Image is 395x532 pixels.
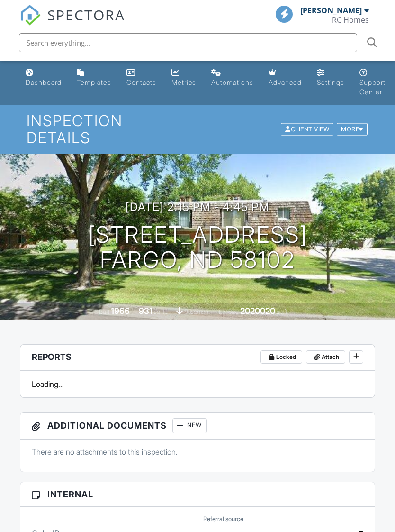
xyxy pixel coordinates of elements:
img: The Best Home Inspection Software - Spectora [20,5,41,26]
a: Contacts [123,64,160,92]
div: Dashboard [26,78,62,86]
span: basement [184,308,210,315]
div: 2020020 [240,306,275,316]
a: Advanced [265,64,305,92]
div: More [337,123,368,136]
a: Dashboard [22,64,65,92]
a: Automations (Basic) [207,64,257,92]
span: Built [99,308,109,315]
h3: [DATE] 2:15 pm - 4:45 pm [126,201,269,213]
a: Support Center [356,64,389,101]
h1: [STREET_ADDRESS] Fargo, ND 58102 [88,222,307,273]
div: Settings [317,78,344,86]
span: SPECTORA [47,5,125,25]
a: Client View [280,125,336,132]
h3: Additional Documents [20,413,375,440]
span: sq. ft. [154,308,167,315]
div: Automations [211,78,253,86]
a: SPECTORA [20,13,125,33]
div: New [172,418,207,433]
div: 931 [139,306,153,316]
a: Templates [73,64,115,92]
div: Support Center [359,78,386,96]
div: Client View [281,123,333,136]
a: Settings [313,64,348,92]
span: sq.ft. [277,308,288,315]
input: Search everything... [19,33,357,52]
div: Contacts [126,78,156,86]
div: 1966 [111,306,130,316]
div: Metrics [171,78,196,86]
p: There are no attachments to this inspection. [32,447,364,457]
div: [PERSON_NAME] [300,6,362,15]
a: Metrics [168,64,200,92]
h3: Internal [20,482,375,507]
div: Templates [77,78,111,86]
label: Referral source [203,515,243,523]
h1: Inspection Details [27,112,368,146]
span: Lot Size [219,308,239,315]
div: RC Homes [332,15,369,25]
div: Advanced [269,78,302,86]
